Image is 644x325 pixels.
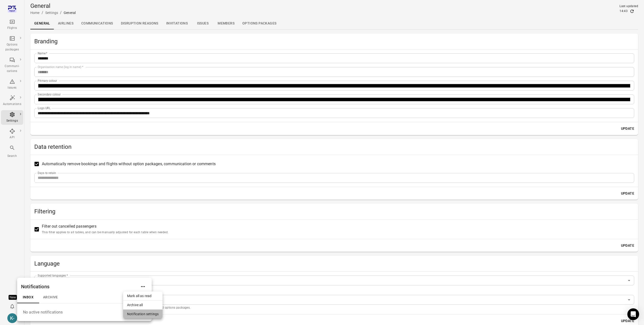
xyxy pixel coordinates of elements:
[127,312,159,316] span: Notification settings
[123,301,163,309] div: Archive all
[127,302,159,307] span: Archive all
[123,291,163,300] div: Mark all as read
[127,293,159,298] span: Mark all as read
[123,310,163,318] a: Notification settings
[627,308,639,320] div: Open Intercom Messenger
